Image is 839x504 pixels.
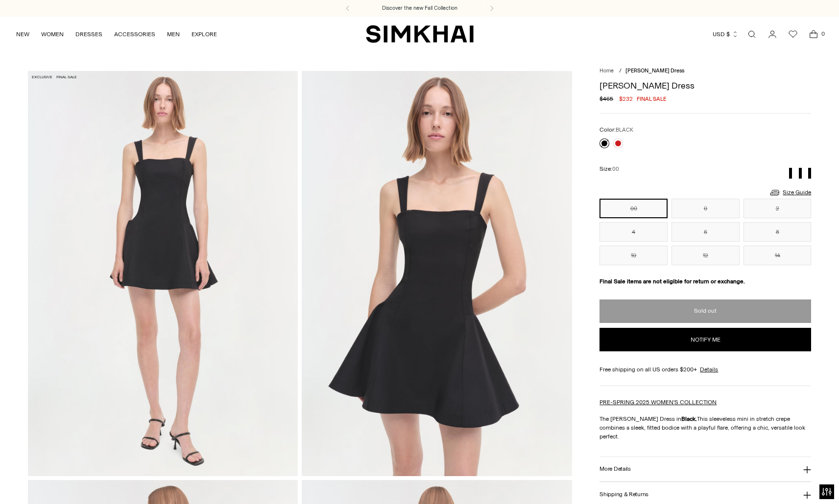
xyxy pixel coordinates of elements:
[743,222,812,242] button: 8
[599,125,633,135] label: Color:
[302,71,572,476] img: Sadie Dress
[619,67,622,75] div: /
[713,23,739,45] button: USD $
[616,127,633,133] span: BLACK
[167,23,180,45] a: MEN
[599,81,811,90] h1: [PERSON_NAME] Dress
[192,23,217,45] a: EXPLORE
[619,94,633,103] span: $232
[599,94,613,103] s: $465
[599,68,614,74] a: Home
[599,466,630,472] h3: More Details
[382,4,457,12] a: Discover the new Fall Collection
[763,24,782,44] a: Go to the account page
[612,166,619,172] span: 00
[599,399,717,406] a: PRE-SPRING 2025 WOMEN'S COLLECTION
[804,24,823,44] a: Open cart modal
[769,186,811,199] a: Size Guide
[625,68,684,74] span: [PERSON_NAME] Dress
[743,199,812,218] button: 2
[700,365,718,374] a: Details
[599,278,745,285] strong: Final Sale items are not eligible for return or exchange.
[599,328,811,351] button: Notify me
[599,365,811,374] div: Free shipping on all US orders $200+
[41,23,64,45] a: WOMEN
[599,414,811,441] p: The [PERSON_NAME] Dress in This sleeveless mini in stretch crepe combines a sleek, fitted bodice ...
[599,67,811,75] nav: breadcrumbs
[599,457,811,482] button: More Details
[599,246,668,265] button: 10
[671,246,740,265] button: 12
[742,24,762,44] a: Open search modal
[75,23,102,45] a: DRESSES
[28,71,298,476] img: Sadie Dress
[16,23,29,45] a: NEW
[743,246,812,265] button: 14
[671,222,740,242] button: 6
[599,222,668,242] button: 4
[599,164,619,174] label: Size:
[783,24,803,44] a: Wishlist
[599,491,648,498] h3: Shipping & Returns
[366,24,474,44] a: SIMKHAI
[599,199,668,218] button: 00
[681,415,697,422] strong: Black.
[671,199,740,218] button: 0
[114,23,155,45] a: ACCESSORIES
[818,29,827,38] span: 0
